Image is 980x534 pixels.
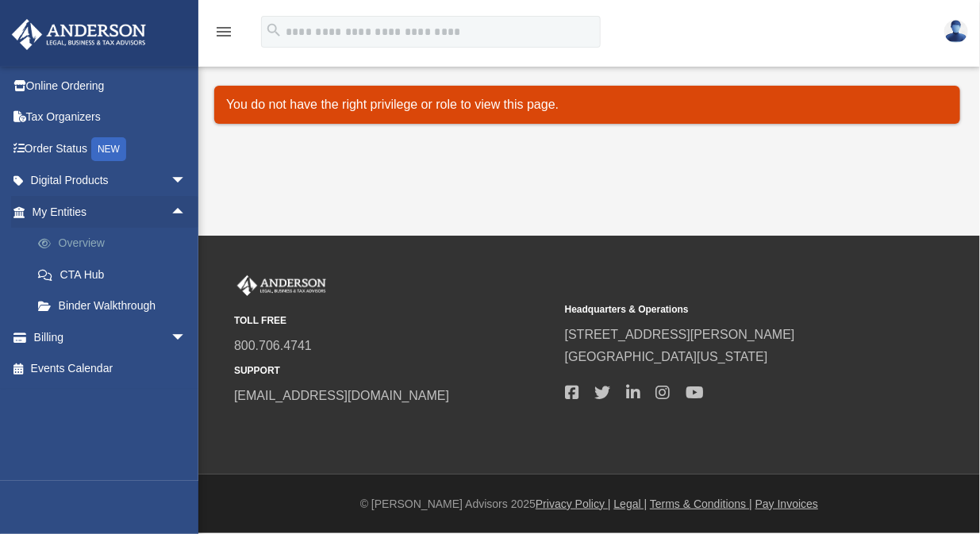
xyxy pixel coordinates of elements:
[171,196,202,229] span: arrow_drop_up
[22,259,210,290] a: CTA Hub
[234,275,329,296] img: Anderson Advisors Platinum Portal
[944,20,968,43] img: User Pic
[91,137,126,161] div: NEW
[11,165,210,197] a: Digital Productsarrow_drop_down
[11,196,210,228] a: My Entitiesarrow_drop_up
[234,363,554,379] small: SUPPORT
[214,22,233,41] i: menu
[650,498,752,510] a: Terms & Conditions |
[234,313,554,329] small: TOLL FREE
[11,70,210,102] a: Online Ordering
[171,321,202,354] span: arrow_drop_down
[22,290,210,322] a: Binder Walkthrough
[7,19,151,50] img: Anderson Advisors Platinum Portal
[565,302,885,318] small: Headquarters & Operations
[234,389,449,402] a: [EMAIL_ADDRESS][DOMAIN_NAME]
[226,94,948,116] p: You do not have the right privilege or role to view this page.
[565,350,768,363] a: [GEOGRAPHIC_DATA][US_STATE]
[214,28,233,41] a: menu
[198,494,980,514] div: © [PERSON_NAME] Advisors 2025
[11,102,210,133] a: Tax Organizers
[11,353,210,385] a: Events Calendar
[565,328,795,341] a: [STREET_ADDRESS][PERSON_NAME]
[234,339,312,352] a: 800.706.4741
[11,133,210,165] a: Order StatusNEW
[536,498,611,510] a: Privacy Policy |
[11,321,210,353] a: Billingarrow_drop_down
[22,228,210,259] a: Overview
[755,498,818,510] a: Pay Invoices
[614,498,648,510] a: Legal |
[171,165,202,198] span: arrow_drop_down
[265,21,282,39] i: search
